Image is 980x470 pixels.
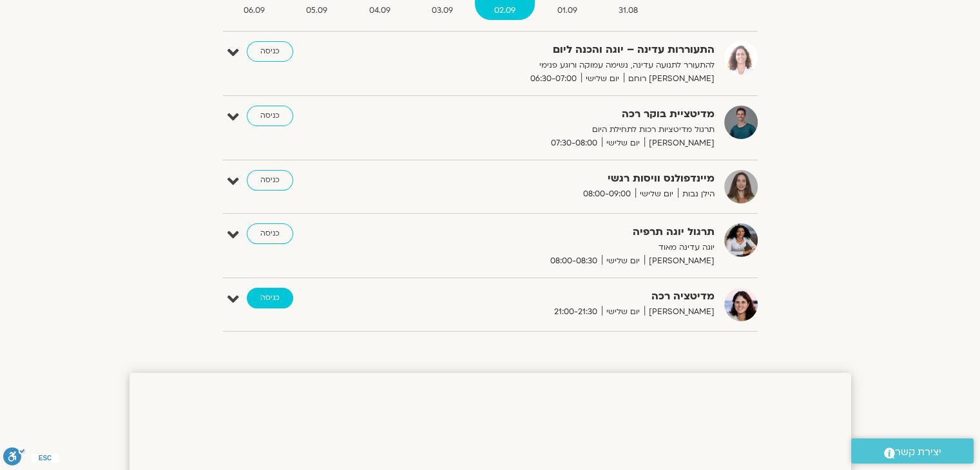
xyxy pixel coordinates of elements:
strong: תרגול יוגה תרפיה [399,223,715,241]
span: יום שלישי [602,305,644,319]
a: כניסה [247,41,293,62]
span: 01.09 [537,4,596,17]
a: כניסה [247,288,293,308]
p: יוגה עדינה מאוד [399,241,715,254]
span: [PERSON_NAME] רוחם [624,72,715,86]
span: 03.09 [412,4,472,17]
span: 08:00-08:30 [546,254,602,268]
span: [PERSON_NAME] [644,254,715,268]
strong: התעוררות עדינה – יוגה והכנה ליום [399,41,715,59]
span: 05.09 [287,4,347,17]
span: 21:00-21:30 [550,305,602,319]
p: תרגול מדיטציות רכות לתחילת היום [399,123,715,136]
strong: מיינדפולנס וויסות רגשי [399,170,715,187]
span: 02.09 [475,4,535,17]
p: להתעורר לתנועה עדינה, נשימה עמוקה ורוגע פנימי [399,59,715,72]
span: 06:30-07:00 [526,72,581,86]
strong: מדיטציה רכה [399,288,715,305]
span: יום שלישי [602,136,644,150]
a: כניסה [247,106,293,126]
span: 06.09 [224,4,284,17]
a: כניסה [247,223,293,244]
span: יום שלישי [581,72,624,86]
span: יום שלישי [635,187,678,201]
span: 08:00-09:00 [579,187,635,201]
span: [PERSON_NAME] [644,136,715,150]
span: יצירת קשר [895,444,941,461]
span: [PERSON_NAME] [644,305,715,319]
span: 31.08 [599,4,657,17]
span: הילן נבות [678,187,715,201]
span: 07:30-08:00 [546,136,602,150]
a: יצירת קשר [851,438,974,464]
strong: מדיטציית בוקר רכה [399,106,715,123]
span: 04.09 [349,4,409,17]
span: יום שלישי [602,254,644,268]
a: כניסה [247,170,293,191]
